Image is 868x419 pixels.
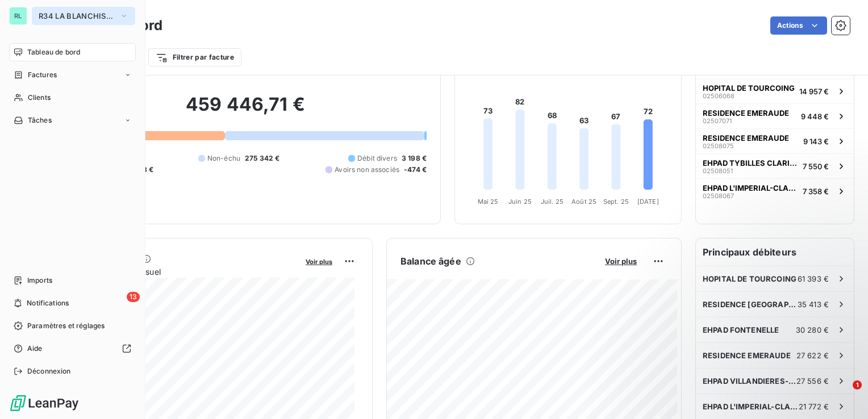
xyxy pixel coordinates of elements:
button: HOPITAL DE TOURCOING0250606814 957 € [696,78,854,103]
h2: 459 446,71 € [64,93,427,127]
span: 7 358 € [803,187,829,196]
tspan: Mai 25 [478,198,499,206]
button: Voir plus [302,256,336,266]
span: Débit divers [357,153,397,164]
span: Chiffre d'affaires mensuel [64,266,298,278]
span: R34 LA BLANCHISSERIE CENTRALE [39,11,115,20]
span: HOPITAL DE TOURCOING [703,274,796,283]
button: EHPAD TYBILLES CLARIANE025080517 550 € [696,153,854,178]
span: RESIDENCE EMERAUDE [703,133,789,143]
span: 3 198 € [402,153,427,164]
img: Logo LeanPay [9,394,80,412]
span: Paramètres et réglages [27,321,105,331]
span: Voir plus [605,257,637,266]
a: Aide [9,340,136,358]
span: RESIDENCE EMERAUDE [703,108,789,118]
span: EHPAD L'IMPERIAL-CLARIANE [703,402,799,411]
span: 7 550 € [803,162,829,171]
button: RESIDENCE EMERAUDE025070719 448 € [696,103,854,128]
span: Imports [27,275,52,286]
span: 61 393 € [798,274,829,283]
span: 1 [853,380,862,389]
h6: Balance âgée [400,254,461,268]
span: 9 143 € [803,137,829,146]
button: RESIDENCE EMERAUDE025080759 143 € [696,128,854,153]
span: 13 [127,292,140,302]
span: 275 342 € [245,153,279,164]
iframe: Intercom notifications message [641,309,868,388]
span: -474 € [404,165,427,175]
tspan: Juin 25 [508,198,532,206]
span: Aide [27,343,43,354]
tspan: [DATE] [637,198,659,206]
span: EHPAD TYBILLES CLARIANE [703,158,798,167]
span: Voir plus [306,258,332,266]
span: Factures [28,70,57,80]
span: 9 448 € [801,112,829,121]
span: 21 772 € [799,402,829,411]
span: 35 413 € [798,300,829,309]
tspan: Sept. 25 [603,198,629,206]
span: Déconnexion [27,366,71,376]
span: Tableau de bord [27,47,80,57]
button: Filtrer par facture [148,48,241,66]
h6: Principaux débiteurs [696,238,854,266]
span: 02508075 [703,143,734,149]
span: Clients [28,93,51,103]
span: 14 957 € [799,87,829,96]
span: EHPAD L'IMPERIAL-CLARIANE [703,183,798,192]
span: 02506068 [703,93,735,99]
tspan: Août 25 [571,198,596,206]
span: 02507071 [703,118,732,124]
button: Voir plus [602,256,640,266]
span: 02508051 [703,167,733,174]
button: Actions [770,16,827,35]
div: RL [9,7,27,25]
span: Avoirs non associés [335,165,399,175]
tspan: Juil. 25 [541,198,564,206]
iframe: Intercom live chat [829,380,857,408]
span: 02508067 [703,192,734,199]
span: Tâches [28,115,52,125]
button: EHPAD L'IMPERIAL-CLARIANE025080677 358 € [696,178,854,203]
span: Notifications [27,298,69,308]
span: HOPITAL DE TOURCOING [703,83,795,93]
span: Non-échu [207,153,240,164]
span: RESIDENCE [GEOGRAPHIC_DATA] [703,300,798,309]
